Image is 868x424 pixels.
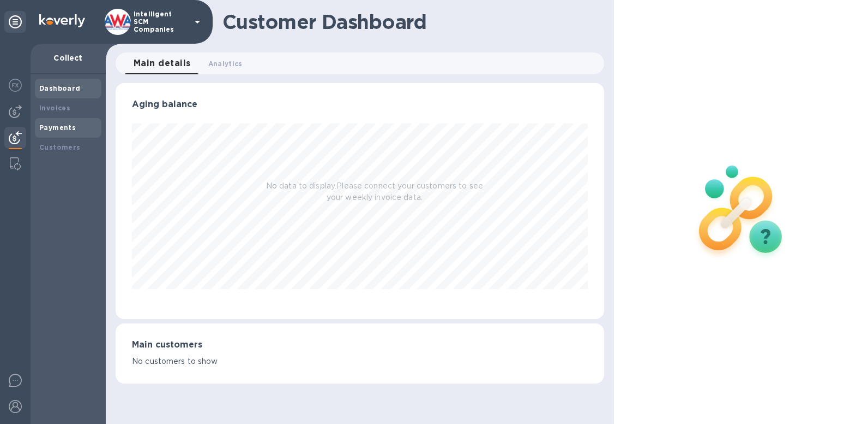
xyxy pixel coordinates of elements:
[222,10,596,33] h1: Customer Dashboard
[4,11,26,33] div: Unpin categories
[208,58,243,69] span: Analytics
[132,99,588,110] h3: Aging balance
[132,356,588,367] p: No customers to show
[39,84,81,92] b: Dashboard
[39,52,97,63] p: Collect
[9,79,22,92] img: Foreign exchange
[132,340,588,350] h3: Main customers
[39,123,76,132] b: Payments
[134,10,188,33] p: Intelligent SCM Companies
[134,56,191,71] span: Main details
[39,143,81,151] b: Customers
[39,104,70,112] b: Invoices
[39,14,85,27] img: Logo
